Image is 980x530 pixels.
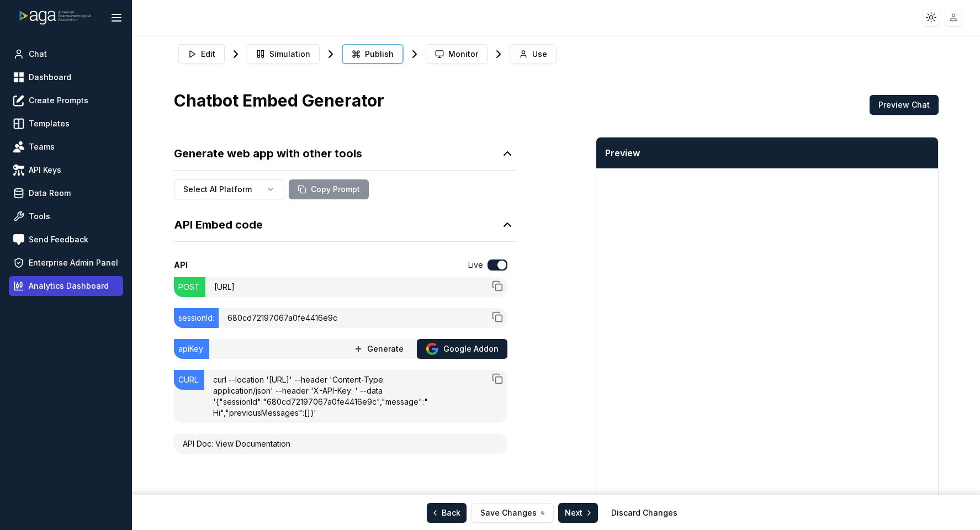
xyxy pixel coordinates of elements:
[219,308,359,328] p: 680cd72197067a0fe4416e9c
[532,49,547,60] span: Use
[174,146,362,161] h1: Generate web app with other tools
[29,49,47,60] span: Chat
[174,259,188,271] div: API
[9,114,123,134] a: Templates
[946,9,962,25] img: placeholder-user.jpg
[183,184,252,195] span: Select AI Platform
[174,179,284,199] button: Select AI Platform
[174,370,204,390] div: CURL:
[13,234,24,245] img: feedback
[611,507,677,518] a: Discard Changes
[178,44,225,64] button: Edit
[367,343,404,354] span: Generate
[247,44,320,64] button: Simulation
[468,259,483,271] p: Live
[9,67,123,87] a: Dashboard
[215,439,290,448] a: View Documentation
[9,44,123,64] a: Chat
[29,188,71,199] span: Data Room
[204,370,452,423] div: curl --location '[URL]' --header 'Content-Type: application/json' --header 'X-API-Key: ' --data '...
[565,507,594,518] span: Next
[205,277,257,297] p: [URL]
[174,217,263,232] h1: API Embed code
[201,49,215,60] span: Edit
[558,503,598,523] button: Next
[870,95,939,115] button: Preview Chat
[9,206,123,226] a: Tools
[342,44,404,64] button: Publish
[9,183,123,203] a: Data Room
[9,160,123,180] a: API Keys
[9,91,123,110] a: Create Prompts
[9,137,123,157] a: Teams
[29,72,71,83] span: Dashboard
[427,503,467,523] button: Back
[29,280,109,291] span: Analytics Dashboard
[174,308,219,328] div: sessionId:
[174,91,384,110] h3: Chatbot Embed Generator
[510,44,557,64] button: Use
[9,276,123,296] a: Analytics Dashboard
[365,49,394,60] span: Publish
[269,49,310,60] span: Simulation
[443,343,499,354] span: Google Addon
[174,339,209,359] div: apiKey:
[29,118,70,129] span: Templates
[174,277,205,297] div: POST:
[29,211,50,222] span: Tools
[29,95,88,106] span: Create Prompts
[29,234,88,245] span: Send Feedback
[471,503,554,523] button: Save Changes
[174,434,508,454] div: API Doc:
[345,339,412,359] button: Generate
[602,503,686,523] button: Discard Changes
[448,49,478,60] span: Monitor
[417,339,507,359] button: Google Addon
[9,253,123,273] a: Enterprise Admin Panel
[9,230,123,250] a: Send Feedback
[431,507,460,518] span: Back
[605,146,640,160] span: Preview
[29,257,118,268] span: Enterprise Admin Panel
[426,44,488,64] button: Monitor
[29,141,55,152] span: Teams
[29,165,61,176] span: API Keys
